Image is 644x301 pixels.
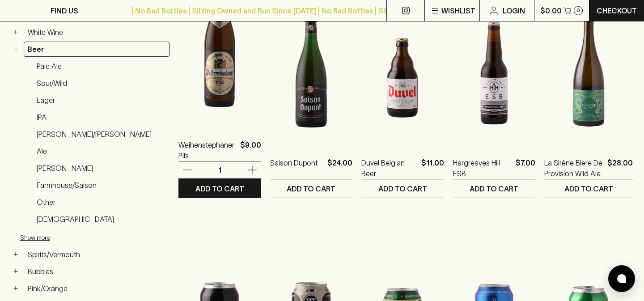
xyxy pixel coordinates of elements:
[195,183,244,194] p: ADD TO CART
[453,157,512,179] a: Hargreaves Hill ESB
[24,264,169,279] a: Bubbles
[441,5,475,16] p: Wishlist
[11,45,20,54] button: −
[270,157,318,179] a: Saison Dupont
[607,157,633,179] p: $28.00
[576,8,580,13] p: 0
[240,140,261,161] p: $9.00
[361,157,417,179] a: Duvel Belgian Beer
[327,157,352,179] p: $24.00
[33,59,169,74] a: Pale Ale
[33,110,169,125] a: IPA
[33,76,169,91] a: Sour/Wild
[209,165,230,175] p: 1
[11,284,20,293] button: +
[503,5,525,16] p: Login
[361,179,444,198] button: ADD TO CART
[33,212,169,227] a: [DEMOGRAPHIC_DATA]
[51,5,78,16] p: FIND US
[453,179,535,198] button: ADD TO CART
[11,28,20,37] button: +
[597,5,637,16] p: Checkout
[470,183,518,194] p: ADD TO CART
[544,157,604,179] a: La Sirène Biere De Provision Wild Ale
[564,183,613,194] p: ADD TO CART
[11,250,20,259] button: +
[178,179,261,198] button: ADD TO CART
[24,42,169,57] a: Beer
[287,183,335,194] p: ADD TO CART
[540,5,562,16] p: $0.00
[24,25,169,40] a: White Wine
[33,178,169,193] a: Farmhouse/Saison
[544,179,633,198] button: ADD TO CART
[378,183,427,194] p: ADD TO CART
[270,179,352,198] button: ADD TO CART
[33,127,169,142] a: [PERSON_NAME]/[PERSON_NAME]
[178,140,236,161] a: Weihenstephaner Pils
[617,274,626,283] img: bubble-icon
[20,229,137,247] button: Show more
[24,247,169,262] a: Spirits/Vermouth
[421,157,444,179] p: $11.00
[33,161,169,176] a: [PERSON_NAME]
[33,144,169,159] a: Ale
[24,281,169,296] a: Pink/Orange
[11,267,20,276] button: +
[33,195,169,210] a: Other
[516,157,535,179] p: $7.00
[33,93,169,108] a: Lager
